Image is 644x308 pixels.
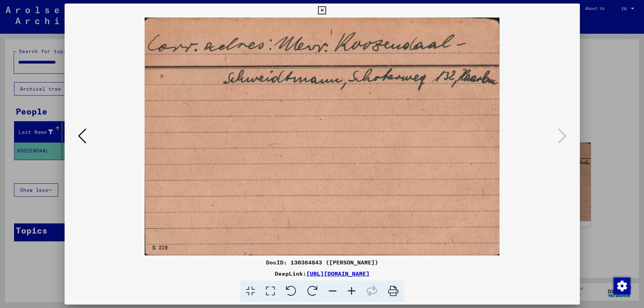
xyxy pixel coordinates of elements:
img: Change consent [613,277,630,294]
a: [URL][DOMAIN_NAME] [306,270,370,277]
div: Change consent [613,277,630,294]
img: 002.jpg [88,18,556,255]
div: DocID: 130364843 ([PERSON_NAME]) [65,258,580,267]
div: DeepLink: [65,269,580,278]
